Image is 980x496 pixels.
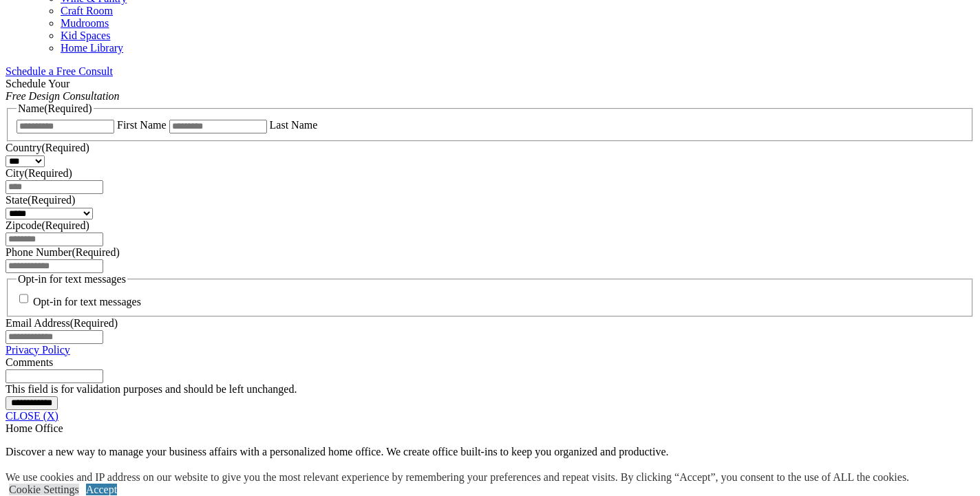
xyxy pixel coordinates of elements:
[86,484,117,495] a: Accept
[6,446,974,458] p: Discover a new way to manage your business affairs with a personalized home office. We create off...
[25,167,72,179] span: (Required)
[6,344,70,356] a: Privacy Policy
[61,17,109,29] a: Mudrooms
[6,142,89,153] label: Country
[6,422,63,434] span: Home Office
[6,246,120,258] label: Phone Number
[6,194,75,206] label: State
[17,103,94,115] legend: Name
[33,296,141,308] label: Opt-in for text messages
[6,471,909,484] div: We use cookies and IP address on our website to give you the most relevant experience by remember...
[6,78,120,102] span: Schedule Your
[6,65,113,77] a: Schedule a Free Consult (opens a dropdown menu)
[117,119,167,131] label: First Name
[6,317,118,329] label: Email Address
[44,103,92,114] span: (Required)
[17,273,127,285] legend: Opt-in for text messages
[9,484,79,495] a: Cookie Settings
[6,219,89,231] label: Zipcode
[61,5,113,17] a: Craft Room
[6,410,58,422] a: CLOSE (X)
[6,90,120,102] em: Free Design Consultation
[6,167,72,179] label: City
[28,194,75,206] span: (Required)
[6,383,974,396] div: This field is for validation purposes and should be left unchanged.
[72,246,119,258] span: (Required)
[61,30,110,41] a: Kid Spaces
[61,42,123,54] a: Home Library
[41,142,89,153] span: (Required)
[41,219,89,231] span: (Required)
[6,356,53,368] label: Comments
[70,317,118,329] span: (Required)
[270,119,318,131] label: Last Name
